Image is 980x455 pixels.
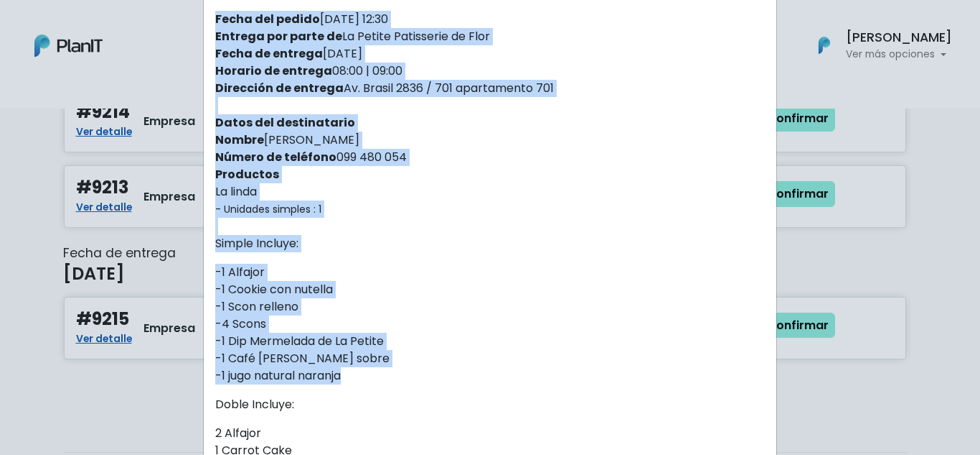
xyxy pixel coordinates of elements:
[74,14,207,42] div: ¿Necesitás ayuda?
[215,28,342,45] strong: Entrega por parte de
[215,235,765,252] p: Simple Incluye:
[215,396,765,413] p: Doble Incluye:
[215,166,279,183] strong: Productos
[215,202,321,216] small: - Unidades simples : 1
[215,11,320,27] strong: Fecha del pedido
[215,114,355,131] strong: Datos del destinatario
[215,264,765,385] p: -1 Alfajor -1 Cookie con nutella -1 Scon relleno -4 Scons -1 Dip Mermelada de La Petite -1 Café [...
[215,63,332,79] strong: Horario de entrega
[215,132,264,148] strong: Nombre
[215,28,490,45] label: La Petite Patisserie de Flor
[215,45,323,62] strong: Fecha de entrega
[215,149,336,165] strong: Número de teléfono
[215,80,344,96] strong: Dirección de entrega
